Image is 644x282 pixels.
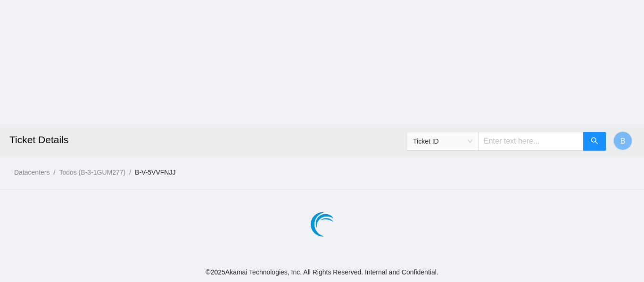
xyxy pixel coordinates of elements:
[59,169,125,176] a: Todos (B-3-1GUM277)
[129,169,131,176] span: /
[583,132,606,151] button: search
[613,131,632,150] button: B
[135,169,175,176] a: B-V-5VVFNJJ
[9,125,447,155] h2: Ticket Details
[413,134,472,148] span: Ticket ID
[53,169,55,176] span: /
[14,169,50,176] a: Datacenters
[620,135,626,147] span: B
[591,137,598,146] span: search
[478,132,584,151] input: Enter text here...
